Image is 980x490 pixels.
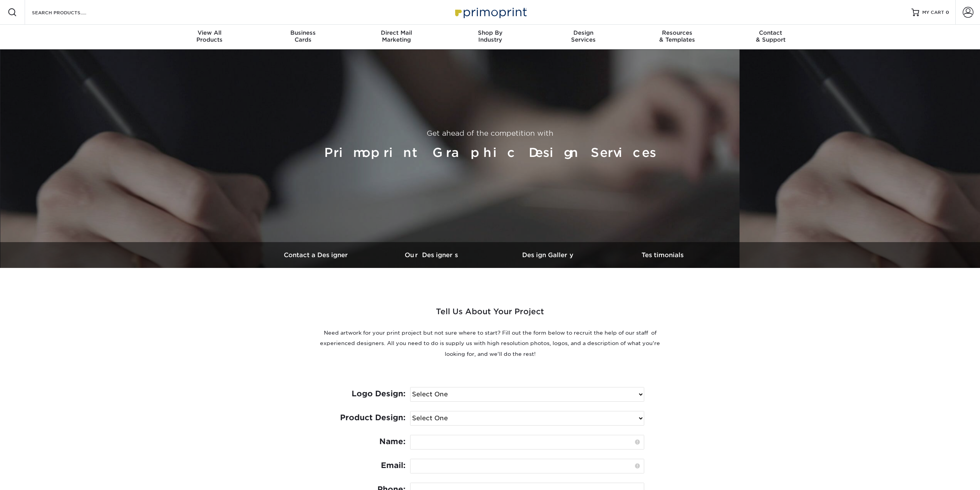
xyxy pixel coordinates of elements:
[452,4,529,20] img: Primoprint
[922,9,944,16] span: MY CART
[350,25,443,49] a: Direct MailMarketing
[606,242,721,268] a: Testimonials
[163,25,256,49] a: View AllProducts
[443,29,537,36] span: Shop By
[256,29,350,43] div: Cards
[443,25,537,49] a: Shop ByIndustry
[375,242,490,268] a: Our Designers
[336,411,405,424] label: Product Design:
[537,29,630,43] div: Services
[163,29,256,36] span: View All
[946,10,949,15] span: 0
[262,142,718,163] h1: Primoprint Graphic Design Services
[259,251,375,259] h3: Contact a Designer
[259,242,375,268] a: Contact a Designer
[256,25,350,49] a: BusinessCards
[537,25,630,49] a: DesignServices
[350,29,443,43] div: Marketing
[724,29,818,43] div: & Support
[336,459,405,472] label: Email:
[630,29,724,36] span: Resources
[256,29,350,36] span: Business
[724,29,818,36] span: Contact
[630,29,724,43] div: & Templates
[606,251,721,259] h3: Testimonials
[163,29,256,43] div: Products
[490,242,606,268] a: Design Gallery
[336,435,405,448] label: Name:
[490,251,606,259] h3: Design Gallery
[31,8,106,17] input: SEARCH PRODUCTS.....
[317,305,663,325] h2: Tell Us About Your Project
[630,25,724,49] a: Resources& Templates
[350,29,443,36] span: Direct Mail
[336,387,405,401] label: Logo Design:
[537,29,630,36] span: Design
[262,128,718,139] p: Get ahead of the competition with
[443,29,537,43] div: Industry
[317,328,663,359] p: Need artwork for your print project but not sure where to start? Fill out the form below to recru...
[724,25,818,49] a: Contact& Support
[375,251,490,259] h3: Our Designers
